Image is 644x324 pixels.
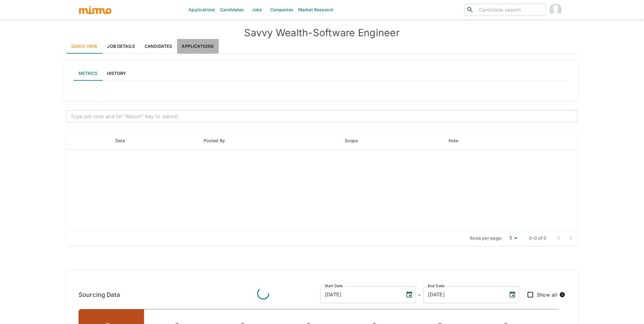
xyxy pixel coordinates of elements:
[79,5,112,14] img: logo
[79,290,120,300] h6: Sourcing Data
[74,66,568,81] div: lab API tabs example
[177,39,219,54] a: Applications
[418,290,421,300] h6: -
[66,39,103,54] a: Quick View
[505,234,520,242] div: 5
[470,235,503,241] p: Rows per page:
[424,286,504,303] input: MM/DD/YYYY
[340,132,444,150] th: Scope
[110,132,199,150] th: Date
[506,289,519,301] button: Choose date, selected date is Sep 23, 2025
[140,39,177,54] a: Candidates
[559,292,565,298] svg: When checked, all metrics, including those with zero values, will be displayed.
[74,66,102,81] button: Metrics
[537,291,558,299] span: Show all
[199,132,340,150] th: Posted By
[103,39,140,54] a: Job Details
[444,132,534,150] th: Note
[529,235,547,241] p: 0–0 of 0
[320,286,401,303] input: MM/DD/YYYY
[66,132,578,230] table: enhanced table
[403,289,415,301] button: Choose date, selected date is Sep 17, 2025
[550,4,562,16] img: Carmen Vilachá
[428,283,444,289] label: End Date
[102,66,131,81] button: History
[476,5,543,14] input: Candidate search
[66,27,578,39] h4: Savvy Wealth - Software Engineer
[325,283,343,289] label: Start Date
